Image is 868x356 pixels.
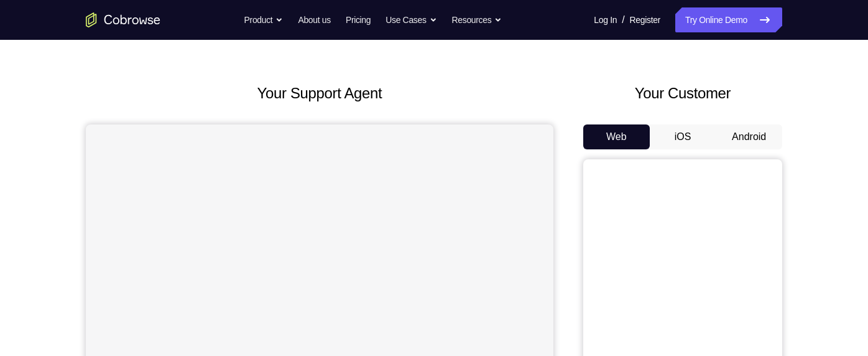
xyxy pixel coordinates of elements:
[650,124,716,149] button: iOS
[244,7,284,32] button: Product
[583,124,650,149] button: Web
[86,82,553,105] h2: Your Support Agent
[86,12,160,27] a: Go to the home page
[622,12,624,27] span: /
[583,82,782,105] h2: Your Customer
[386,7,436,32] button: Use Cases
[716,124,782,149] button: Android
[298,7,330,32] a: About us
[346,7,371,32] a: Pricing
[675,7,782,32] a: Try Online Demo
[630,7,660,32] a: Register
[452,7,502,32] button: Resources
[594,7,617,32] a: Log In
